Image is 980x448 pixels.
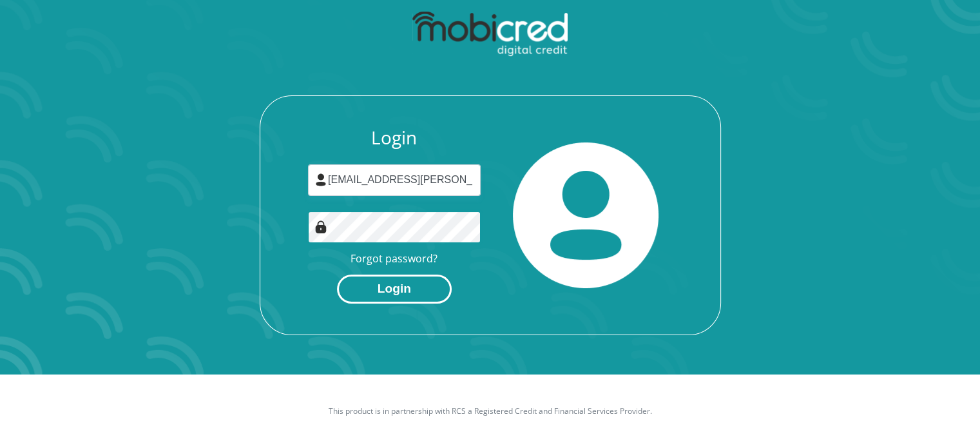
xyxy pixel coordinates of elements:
[133,405,848,417] p: This product is in partnership with RCS a Registered Credit and Financial Services Provider.
[337,275,452,304] button: Login
[412,12,568,57] img: mobicred logo
[308,127,481,149] h3: Login
[308,164,481,196] input: Username
[314,173,327,186] img: user-icon image
[351,251,437,266] a: Forgot password?
[314,220,327,233] img: Image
